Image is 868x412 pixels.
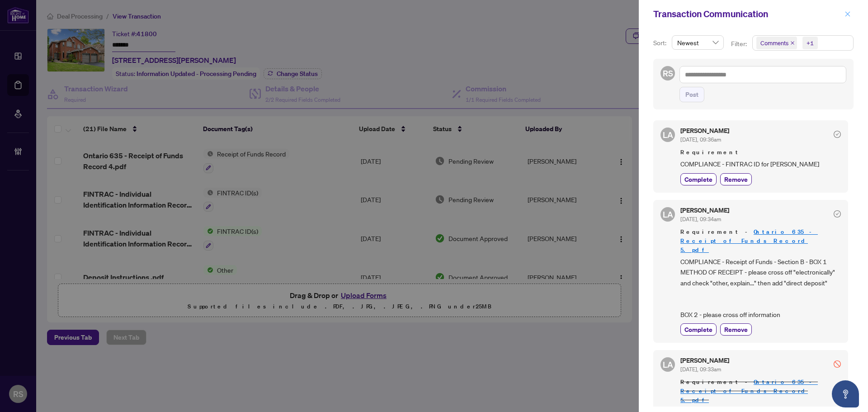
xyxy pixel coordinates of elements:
span: Complete [684,325,712,334]
span: LA [663,128,673,141]
div: Transaction Communication [653,7,842,21]
span: [DATE], 09:34am [680,216,721,223]
span: check-circle [834,131,841,138]
p: Filter: [731,39,748,49]
span: close [790,41,795,45]
span: close [844,11,851,17]
h5: [PERSON_NAME] [680,207,729,213]
span: Newest [677,36,718,49]
span: check-circle [834,210,841,218]
span: Comments [760,38,788,47]
button: Complete [680,173,717,185]
span: LA [663,358,673,371]
button: Complete [680,323,717,336]
span: Remove [724,175,748,184]
a: Ontario 635 - Receipt of Funds Record 5.pdf [680,378,818,404]
span: [DATE], 09:36am [680,136,721,143]
button: Remove [720,323,752,336]
span: LA [663,208,673,221]
span: COMPLIANCE - Receipt of Funds - Section B - BOX 1 METHOD OF RECEIPT - please cross off "electroni... [680,256,841,320]
span: stop [834,360,841,368]
span: Comments [756,37,797,49]
span: Requirement - [680,227,841,255]
span: Requirement [680,148,841,157]
span: COMPLIANCE - FINTRAC ID for [PERSON_NAME] [680,159,841,169]
span: [DATE], 09:33am [680,366,721,373]
button: Remove [720,173,752,185]
p: Sort: [653,38,668,48]
span: RS [663,67,673,80]
span: Requirement - [680,378,841,405]
a: Ontario 635 - Receipt of Funds Record 5.pdf [680,228,818,254]
span: Complete [684,175,712,184]
h5: [PERSON_NAME] [680,128,729,134]
span: Remove [724,325,748,334]
button: Post [679,87,704,102]
h5: [PERSON_NAME] [680,357,729,364]
div: +1 [807,38,814,47]
button: Open asap [832,380,859,407]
